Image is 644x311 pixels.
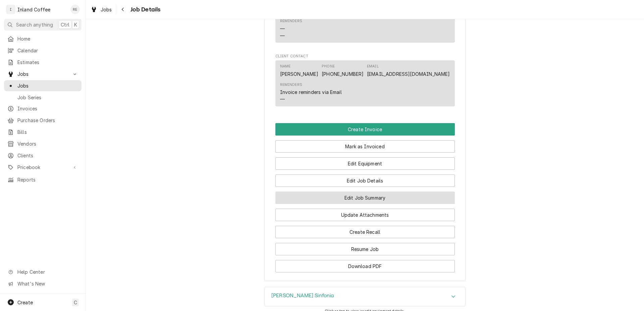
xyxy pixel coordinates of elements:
[4,278,82,289] a: Go to What's New
[17,140,78,147] span: Vendors
[70,5,80,14] div: RE
[275,260,455,272] button: Download PDF
[17,176,78,183] span: Reports
[275,204,455,221] div: Button Group Row
[280,32,285,39] div: —
[88,4,115,15] a: Jobs
[17,117,78,124] span: Purchase Orders
[17,6,50,13] div: Inland Coffee
[275,192,455,204] button: Edit Job Summary
[275,123,455,136] button: Create Invoice
[275,243,455,255] button: Resume Job
[275,221,455,238] div: Button Group Row
[17,35,78,42] span: Home
[4,266,82,277] a: Go to Help Center
[271,293,334,299] h3: [PERSON_NAME] Sinfonia
[275,226,455,238] button: Create Recall
[4,115,82,126] a: Purchase Orders
[4,33,82,44] a: Home
[280,18,302,39] div: Reminders
[280,82,302,88] div: Reminders
[4,68,82,80] a: Go to Jobs
[4,138,82,149] a: Vendors
[275,60,455,106] div: Contact
[275,60,455,109] div: Client Contact List
[322,64,364,77] div: Phone
[275,123,455,136] div: Button Group Row
[4,174,82,185] a: Reports
[4,103,82,114] a: Invoices
[280,25,285,32] div: —
[17,164,68,171] span: Pricebook
[17,128,78,136] span: Bills
[275,174,455,187] button: Edit Job Details
[17,152,78,159] span: Clients
[265,287,465,306] div: Accordion Header
[275,140,455,153] button: Mark as Invoiced
[275,170,455,187] div: Button Group Row
[275,209,455,221] button: Update Attachments
[275,54,455,59] span: Client Contact
[17,105,78,112] span: Invoices
[128,5,161,14] span: Job Details
[367,64,379,69] div: Email
[17,268,77,275] span: Help Center
[101,6,112,13] span: Jobs
[280,64,291,69] div: Name
[280,70,319,77] div: [PERSON_NAME]
[322,64,335,69] div: Phone
[275,187,455,204] div: Button Group Row
[4,57,82,68] a: Estimates
[4,80,82,91] a: Jobs
[17,300,33,305] span: Create
[280,96,285,103] div: —
[74,21,77,28] span: K
[280,18,302,24] div: Reminders
[275,255,455,272] div: Button Group Row
[275,54,455,109] div: Client Contact
[264,287,466,306] div: Franke Sinfonia
[4,126,82,138] a: Bills
[280,89,342,96] div: Invoice reminders via Email
[4,92,82,103] a: Job Series
[6,5,15,14] div: I
[4,150,82,161] a: Clients
[16,21,53,28] span: Search anything
[275,238,455,255] div: Button Group Row
[4,45,82,56] a: Calendar
[367,64,450,77] div: Email
[61,21,69,28] span: Ctrl
[118,4,128,15] button: Navigate back
[275,123,455,272] div: Button Group
[322,71,364,77] a: [PHONE_NUMBER]
[17,280,77,287] span: What's New
[17,70,68,77] span: Jobs
[367,71,450,77] a: [EMAIL_ADDRESS][DOMAIN_NAME]
[280,64,319,77] div: Name
[280,82,342,103] div: Reminders
[17,94,78,101] span: Job Series
[4,162,82,173] a: Go to Pricebook
[275,153,455,170] div: Button Group Row
[4,19,82,31] button: Search anythingCtrlK
[265,287,465,306] button: Accordion Details Expand Trigger
[17,47,78,54] span: Calendar
[74,299,77,306] span: C
[275,157,455,170] button: Edit Equipment
[17,59,78,66] span: Estimates
[70,5,80,14] div: Ruth Easley's Avatar
[17,82,78,89] span: Jobs
[275,136,455,153] div: Button Group Row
